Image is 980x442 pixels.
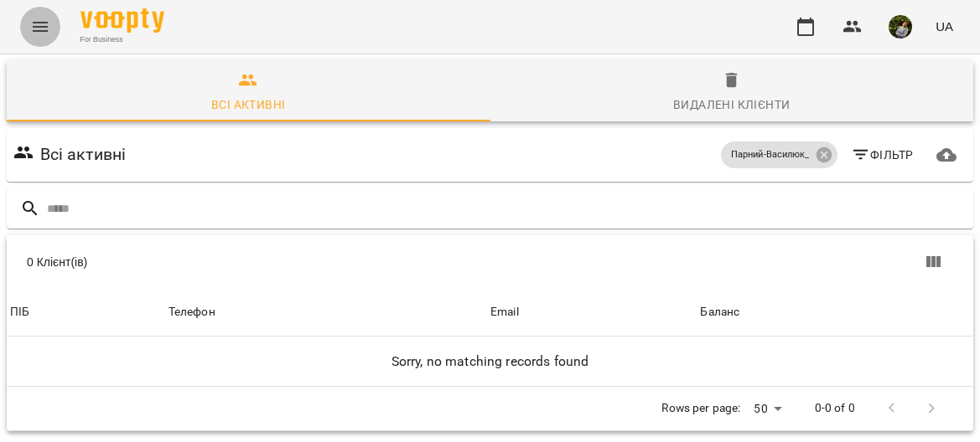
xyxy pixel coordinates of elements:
[10,302,162,322] span: ПІБ
[169,302,215,322] div: Телефон
[815,400,855,417] p: 0-0 of 0
[490,302,519,322] div: Email
[169,302,215,322] div: Sort
[731,148,810,162] p: Парний-Василюк_
[673,95,790,115] div: Видалені клієнти
[929,11,960,42] button: UA
[80,8,164,33] img: Voopty Logo
[913,242,953,282] button: Вигляд колонок
[721,141,837,168] div: Парний-Василюк_
[700,302,970,322] span: Баланс
[27,254,500,270] div: 0 Клієнт(ів)
[490,302,519,322] div: Sort
[490,302,694,322] span: Email
[80,34,164,45] span: For Business
[844,140,920,170] button: Фільтр
[10,302,29,322] div: Sort
[211,95,285,115] div: Всі активні
[936,18,953,35] span: UA
[7,235,973,289] div: Table Toolbar
[169,302,484,322] span: Телефон
[700,302,739,322] div: Sort
[10,302,29,322] div: ПІБ
[661,400,740,417] p: Rows per page:
[889,15,912,39] img: b75e9dd987c236d6cf194ef640b45b7d.jpg
[40,141,127,167] h6: Всі активні
[851,145,914,165] span: Фільтр
[10,350,970,373] h6: Sorry, no matching records found
[747,397,787,421] div: 50
[700,302,739,322] div: Баланс
[20,7,60,47] button: Menu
